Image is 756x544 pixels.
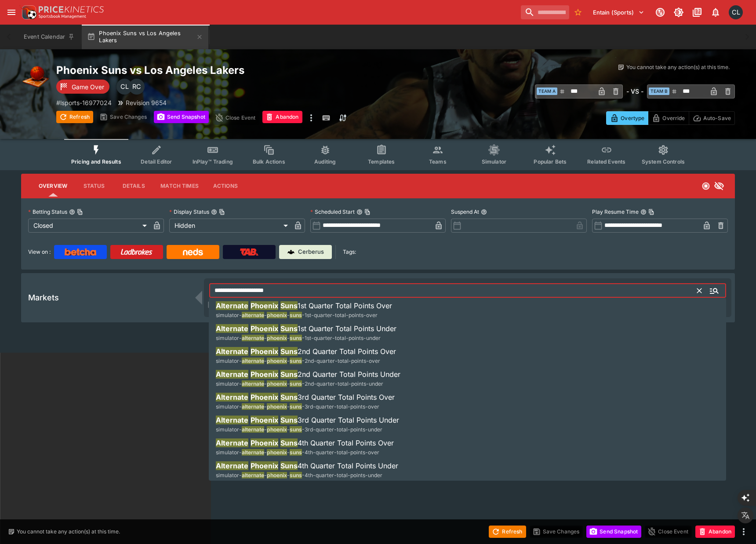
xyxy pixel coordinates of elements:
[216,416,248,424] span: Alternate
[216,358,242,364] span: simulator-
[154,111,209,123] button: Send Snapshot
[18,25,80,49] button: Event Calendar
[141,158,172,165] span: Detail Editor
[129,79,145,95] div: Richard Costa
[290,449,302,456] span: suns
[695,526,735,538] button: Abandon
[314,158,336,165] span: Auditing
[649,88,669,95] span: Team B
[65,248,96,256] img: Betcha
[251,324,278,333] span: Phoenix
[216,438,248,447] span: Alternate
[126,98,167,107] p: Revision 9654
[74,175,114,197] button: Status
[77,209,83,215] button: Copy To Clipboard
[56,63,396,77] h2: Copy To Clipboard
[211,209,217,215] button: Display StatusCopy To Clipboard
[264,335,267,341] span: -
[302,312,378,318] span: -1st-quarter-total-points-over
[251,347,278,356] span: Phoenix
[169,208,209,215] p: Display Status
[267,472,287,478] span: phoenix
[267,358,287,364] span: phoenix
[662,113,685,123] p: Override
[264,426,267,433] span: -
[21,63,49,91] img: basketball.png
[71,158,121,165] span: Pricing and Results
[216,301,248,310] span: Alternate
[298,347,396,356] span: 2nd Quarter Total Points Over
[32,175,74,197] button: Overview
[56,111,93,123] button: Refresh
[216,393,248,402] span: Alternate
[183,248,203,256] img: Neds
[242,358,264,364] span: alternate
[264,312,267,318] span: -
[671,4,687,20] button: Toggle light/dark mode
[706,283,722,299] button: Close
[19,4,37,21] img: PriceKinetics Logo
[287,449,290,456] span: -
[4,4,19,20] button: open drawer
[267,403,287,410] span: phoenix
[287,403,290,410] span: -
[290,358,302,364] span: suns
[39,15,86,18] img: Sportsbook Management
[287,426,290,433] span: -
[648,209,654,215] button: Copy To Clipboard
[571,5,585,19] button: No Bookmarks
[279,245,332,259] a: Cerberus
[219,209,225,215] button: Copy To Clipboard
[310,208,355,215] p: Scheduled Start
[39,6,104,13] img: PriceKinetics
[251,301,278,310] span: Phoenix
[621,113,644,123] p: Overtype
[640,209,647,215] button: Play Resume TimeCopy To Clipboard
[280,370,298,379] span: Suns
[72,82,104,91] p: Game Over
[216,347,248,356] span: Alternate
[242,449,264,456] span: alternate
[116,79,132,95] div: Chad Liu
[264,380,267,387] span: -
[267,335,287,341] span: phoenix
[537,88,557,95] span: Team A
[701,182,710,190] svg: Closed
[302,335,381,341] span: -1st-quarter-total-points-under
[264,472,267,478] span: -
[429,158,447,165] span: Teams
[216,335,242,341] span: simulator-
[267,312,287,318] span: phoenix
[242,312,264,318] span: alternate
[298,301,392,310] span: 1st Quarter Total Points Over
[714,181,724,191] svg: Hidden
[253,158,285,165] span: Bulk Actions
[287,358,290,364] span: -
[364,209,371,215] button: Copy To Clipboard
[216,403,242,410] span: simulator-
[216,426,242,433] span: simulator-
[267,380,287,387] span: phoenix
[280,301,298,310] span: Suns
[280,393,298,402] span: Suns
[120,248,153,256] img: Ladbrokes
[216,449,242,456] span: simulator-
[302,380,383,387] span: -2nd-quarter-total-points-under
[290,380,302,387] span: suns
[153,175,206,197] button: Match Times
[343,245,356,259] label: Tags:
[302,403,379,410] span: -3rd-quarter-total-points-over
[264,358,267,364] span: -
[287,472,290,478] span: -
[262,111,302,123] button: Abandon
[298,370,400,379] span: 2nd Quarter Total Points Under
[242,426,264,433] span: alternate
[689,111,735,125] button: Auto-Save
[242,380,264,387] span: alternate
[298,461,398,470] span: 4th Quarter Total Points Under
[216,312,242,318] span: simulator-
[82,25,208,49] button: Phoenix Suns vs Los Angeles Lakers
[287,380,290,387] span: -
[280,416,298,424] span: Suns
[290,426,302,433] span: suns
